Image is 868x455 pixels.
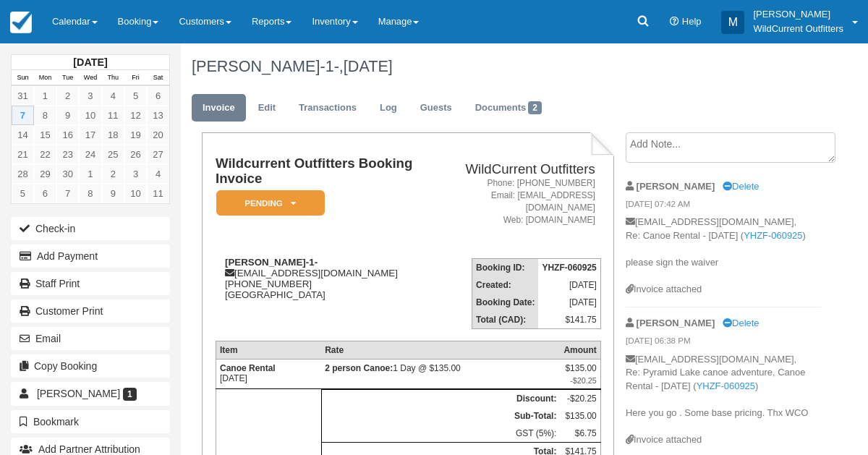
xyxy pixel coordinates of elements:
th: Thu [102,70,124,86]
strong: [PERSON_NAME] [637,181,715,192]
a: 6 [147,86,169,106]
a: Delete [723,318,759,328]
p: [EMAIL_ADDRESS][DOMAIN_NAME], Re: Canoe Rental - [DATE] ( ) please sign the waiver [626,216,821,283]
a: 26 [124,145,147,164]
a: 31 [12,86,34,106]
a: 12 [124,106,147,125]
div: [EMAIL_ADDRESS][DOMAIN_NAME] [PHONE_NUMBER] [GEOGRAPHIC_DATA] [216,257,433,300]
td: GST (5%): [321,425,560,443]
strong: [PERSON_NAME]-1- [225,257,318,268]
a: 18 [102,125,124,145]
a: 3 [124,164,147,184]
a: 30 [56,164,79,184]
a: 4 [102,86,124,106]
td: $141.75 [538,311,600,329]
th: Sat [147,70,169,86]
a: Log [369,94,408,122]
p: WildCurrent Outfitters [753,22,843,36]
strong: YHZF-060925 [542,263,596,273]
th: Mon [34,70,56,86]
div: M [721,11,744,34]
td: -$20.25 [560,390,600,408]
button: Check-in [11,217,170,240]
th: Booking Date: [472,294,539,311]
a: 7 [56,184,79,203]
a: 4 [147,164,169,184]
td: 1 Day @ $135.00 [321,360,560,389]
a: YHZF-060925 [697,380,755,391]
a: Customer Print [11,299,170,323]
h2: WildCurrent Outfitters [439,162,595,177]
a: 1 [34,86,56,106]
a: 5 [124,86,147,106]
th: Created: [472,276,539,294]
a: 10 [79,106,101,125]
a: 20 [147,125,169,145]
a: 3 [79,86,101,106]
th: Tue [56,70,79,86]
a: 6 [34,184,56,203]
a: 9 [102,184,124,203]
strong: [DATE] [73,56,107,68]
th: Total (CAD): [472,311,539,329]
th: Amount [560,341,600,360]
th: Fri [124,70,147,86]
a: Invoice [192,94,246,122]
a: 2 [56,86,79,106]
a: 25 [102,145,124,164]
td: [DATE] [538,276,600,294]
a: Staff Print [11,272,170,295]
h1: Wildcurrent Outfitters Booking Invoice [216,156,433,186]
span: [PERSON_NAME] [37,388,120,399]
address: Phone: [PHONE_NUMBER] Email: [EMAIL_ADDRESS][DOMAIN_NAME] Web: [DOMAIN_NAME] [439,177,595,227]
img: checkfront-main-nav-mini-logo.png [10,12,32,33]
td: [DATE] [538,294,600,311]
a: 17 [79,125,101,145]
a: 22 [34,145,56,164]
th: Booking ID: [472,259,539,277]
a: 5 [12,184,34,203]
a: 27 [147,145,169,164]
em: [DATE] 07:42 AM [626,198,821,214]
strong: [PERSON_NAME] [637,318,715,328]
button: Add Payment [11,244,170,268]
th: Discount: [321,390,560,408]
td: $135.00 [560,407,600,425]
a: 11 [147,184,169,203]
a: [PERSON_NAME] 1 [11,382,170,405]
a: Delete [723,181,759,192]
a: 23 [56,145,79,164]
a: 14 [12,125,34,145]
strong: 2 person Canoe [325,363,393,373]
a: YHZF-060925 [744,230,802,241]
em: -$20.25 [563,376,596,385]
td: $6.75 [560,425,600,443]
a: 16 [56,125,79,145]
span: Help [682,16,702,27]
em: Pending [216,190,325,216]
span: 2 [528,101,542,114]
a: 7 [12,106,34,125]
a: 13 [147,106,169,125]
em: [DATE] 06:38 PM [626,335,821,351]
a: 24 [79,145,101,164]
a: 2 [102,164,124,184]
a: 8 [34,106,56,125]
a: 11 [102,106,124,125]
a: Edit [247,94,286,122]
span: 1 [123,388,137,401]
a: Guests [409,94,463,122]
button: Copy Booking [11,354,170,378]
div: Invoice attached [626,283,821,297]
a: 8 [79,184,101,203]
th: Wed [79,70,101,86]
a: 1 [79,164,101,184]
th: Rate [321,341,560,360]
th: Sub-Total: [321,407,560,425]
th: Item [216,341,321,360]
a: 19 [124,125,147,145]
p: [PERSON_NAME] [753,7,843,22]
a: 15 [34,125,56,145]
a: 29 [34,164,56,184]
span: [DATE] [344,57,393,75]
